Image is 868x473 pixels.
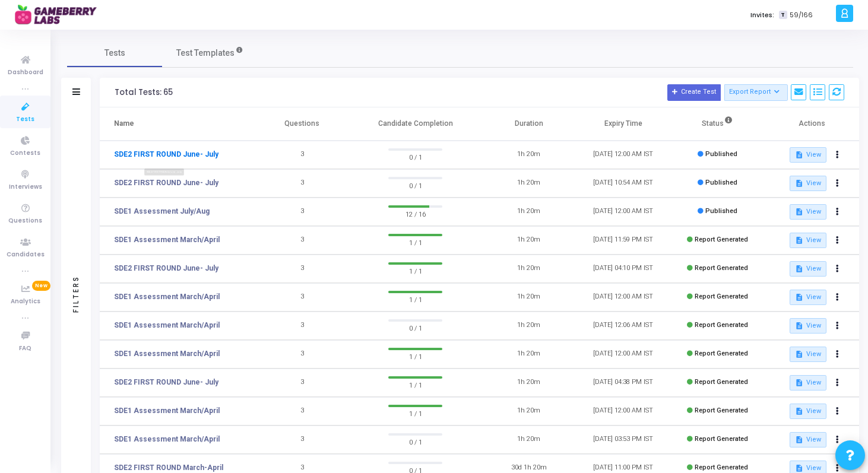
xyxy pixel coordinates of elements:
span: Report Generated [695,378,748,386]
mat-icon: description [795,379,803,387]
span: Report Generated [695,293,748,300]
span: 0 / 1 [388,436,442,447]
td: 3 [255,426,349,454]
button: View [790,318,826,334]
td: 3 [255,283,349,312]
td: 3 [255,141,349,169]
span: 59/166 [790,10,813,20]
th: Actions [765,107,859,141]
span: Tests [104,47,125,59]
button: View [790,176,826,191]
span: 12 / 16 [388,208,442,220]
img: logo [15,3,104,27]
span: 1 / 1 [388,293,442,305]
span: Report Generated [695,407,748,414]
span: Report Generated [695,435,748,443]
td: [DATE] 12:00 AM IST [576,283,670,312]
th: Status [670,107,765,141]
mat-icon: description [795,407,803,415]
span: Test Templates [176,47,235,59]
button: View [790,147,826,163]
td: 1h 20m [481,312,576,340]
mat-icon: description [795,208,803,216]
td: 3 [255,340,349,369]
span: 0 / 1 [388,322,442,334]
a: SDE2 FIRST ROUND June- July [114,263,218,274]
span: Candidates [7,250,45,260]
td: 3 [255,397,349,426]
td: [DATE] 12:00 AM IST [576,198,670,226]
a: SDE1 Assessment March/April [114,434,220,445]
td: 1h 20m [481,255,576,283]
td: 1h 20m [481,340,576,369]
td: 3 [255,312,349,340]
button: View [790,233,826,248]
span: 1 / 1 [388,350,442,362]
td: 1h 20m [481,369,576,397]
span: 1 / 1 [388,236,442,248]
span: 1 / 1 [388,265,442,277]
span: Tests [16,115,34,125]
a: SDE1 Assessment March/April [114,348,220,359]
td: 1h 20m [481,169,576,198]
td: [DATE] 04:10 PM IST [576,255,670,283]
div: Total Tests: 65 [115,88,173,97]
a: SDE2 FIRST ROUND June- July [114,149,218,160]
td: 1h 20m [481,426,576,454]
div: Filters [71,228,81,359]
mat-icon: description [795,293,803,301]
button: View [790,432,826,447]
td: 1h 20m [481,397,576,426]
td: 1h 20m [481,226,576,255]
a: SDE1 Assessment March/April [114,405,220,416]
td: 1h 20m [481,198,576,226]
button: View [790,261,826,277]
span: 0 / 1 [388,151,442,163]
th: Expiry Time [576,107,670,141]
td: [DATE] 12:00 AM IST [576,397,670,426]
td: [DATE] 12:06 AM IST [576,312,670,340]
td: [DATE] 04:38 PM IST [576,369,670,397]
button: Export Report [724,84,788,101]
mat-icon: description [795,236,803,245]
span: 1 / 1 [388,407,442,419]
a: SDE2 FIRST ROUND March-April [114,462,223,473]
td: 3 [255,226,349,255]
span: Published [705,150,737,158]
td: [DATE] 11:59 PM IST [576,226,670,255]
span: 0 / 1 [388,179,442,191]
span: Report Generated [695,321,748,329]
td: [DATE] 12:00 AM IST [576,141,670,169]
span: FAQ [19,344,31,354]
button: View [790,347,826,362]
td: 3 [255,255,349,283]
th: Name [100,107,255,141]
th: Questions [255,107,349,141]
mat-icon: description [795,436,803,444]
mat-icon: description [795,322,803,330]
button: Create Test [667,84,721,101]
span: Published [705,207,737,215]
mat-icon: description [795,179,803,188]
label: Invites: [750,10,774,20]
span: Report Generated [695,464,748,471]
td: 1h 20m [481,283,576,312]
span: 1 / 1 [388,379,442,391]
th: Duration [481,107,576,141]
span: Published [705,179,737,186]
td: 1h 20m [481,141,576,169]
button: View [790,204,826,220]
span: Report Generated [695,236,748,243]
th: Candidate Completion [349,107,481,141]
span: Report Generated [695,264,748,272]
span: Interviews [9,182,42,192]
mat-icon: description [795,350,803,358]
span: Report Generated [695,350,748,357]
mat-icon: description [795,464,803,472]
a: SDE1 Assessment March/April [114,291,220,302]
div: SDE2 FIRST ROUND June- July [119,169,210,185]
button: View [790,375,826,391]
button: View [790,404,826,419]
span: Contests [10,148,40,158]
a: SDE2 FIRST ROUND June- July [114,377,218,388]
